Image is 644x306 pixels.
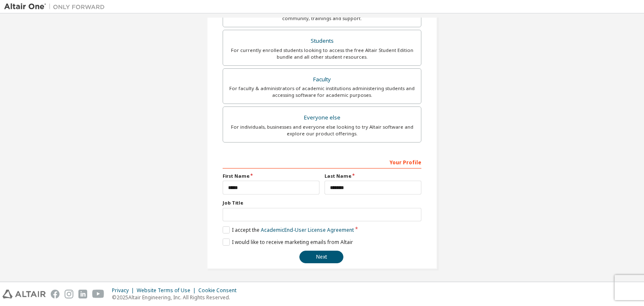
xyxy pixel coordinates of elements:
label: First Name [223,173,319,179]
div: For individuals, businesses and everyone else looking to try Altair software and explore our prod... [228,124,416,137]
div: For currently enrolled students looking to access the free Altair Student Edition bundle and all ... [228,47,416,60]
button: Next [299,251,343,263]
div: For faculty & administrators of academic institutions administering students and accessing softwa... [228,85,416,99]
img: altair_logo.svg [3,290,46,298]
div: Students [228,35,416,47]
div: Cookie Consent [198,287,241,294]
label: Job Title [223,200,421,206]
img: Altair One [4,3,109,11]
img: facebook.svg [51,290,60,298]
img: linkedin.svg [78,290,87,298]
img: youtube.svg [92,290,104,298]
div: Faculty [228,74,416,86]
div: Your Profile [223,155,421,169]
p: © 2025 Altair Engineering, Inc. All Rights Reserved. [112,294,241,301]
div: Website Terms of Use [137,287,198,294]
label: I accept the [223,226,354,233]
a: Academic End-User License Agreement [261,226,354,233]
label: Last Name [325,173,421,179]
div: Everyone else [228,112,416,124]
img: instagram.svg [65,290,73,298]
div: Privacy [112,287,137,294]
label: I would like to receive marketing emails from Altair [223,239,353,246]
